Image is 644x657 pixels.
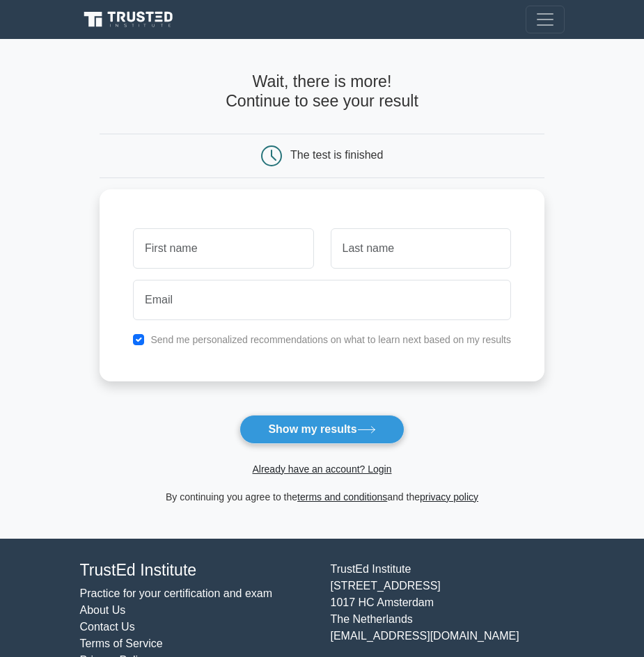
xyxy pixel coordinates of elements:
label: Send me personalized recommendations on what to learn next based on my results [150,334,511,345]
a: About Us [80,604,126,616]
h4: TrustEd Institute [80,561,314,580]
a: Practice for your certification and exam [80,587,273,599]
a: terms and conditions [297,491,387,502]
a: Contact Us [80,621,135,633]
input: Last name [331,228,511,269]
h4: Wait, there is more! Continue to see your result [100,72,544,111]
input: First name [133,228,313,269]
a: Terms of Service [80,638,163,649]
div: The test is finished [290,149,383,161]
button: Show my results [239,415,404,444]
div: By continuing you agree to the and the [91,489,553,505]
input: Email [133,280,511,320]
a: privacy policy [420,491,478,502]
a: Already have an account? Login [252,464,391,475]
button: Toggle navigation [526,6,565,33]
